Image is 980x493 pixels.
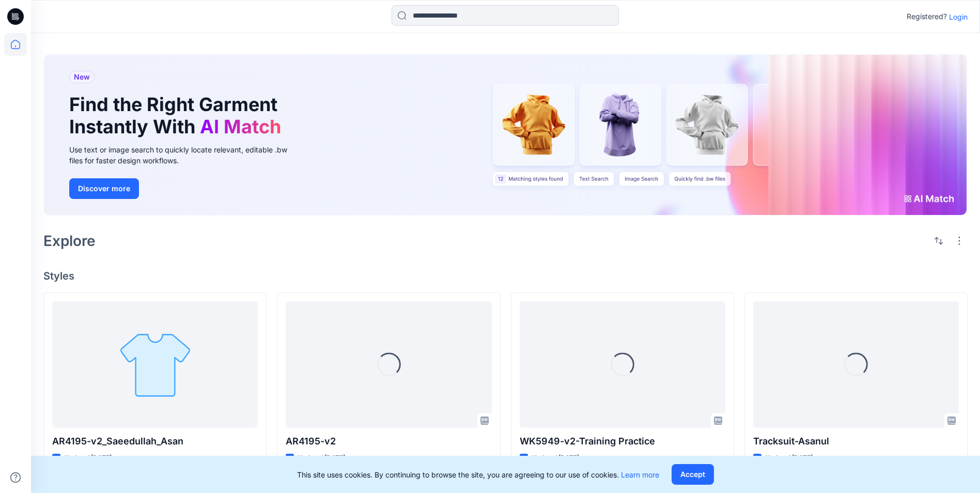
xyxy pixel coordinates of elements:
[200,115,281,138] span: AI Match
[52,301,258,428] a: AR4195-v2_Saeedullah_Asan
[532,453,579,464] p: Updated [DATE]
[69,144,302,166] div: Use text or image search to quickly locate relevant, editable .bw files for faster design workflows.
[520,434,725,449] p: WK5949-v2-Training Practice
[949,11,968,22] p: Login
[69,94,286,138] h1: Find the Right Garment Instantly With
[43,270,968,282] h4: Styles
[766,453,813,464] p: Updated [DATE]
[621,470,659,479] a: Learn more
[65,453,112,464] p: Updated [DATE]
[753,434,959,449] p: Tracksuit-Asanul
[298,453,345,464] p: Updated [DATE]
[286,434,491,449] p: AR4195-v2
[52,434,258,449] p: AR4195-v2_Saeedullah_Asan
[672,464,714,485] button: Accept
[74,71,90,83] span: New
[907,10,947,23] p: Registered?
[297,469,659,480] p: This site uses cookies. By continuing to browse the site, you are agreeing to our use of cookies.
[43,233,96,249] h2: Explore
[69,178,139,199] button: Discover more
